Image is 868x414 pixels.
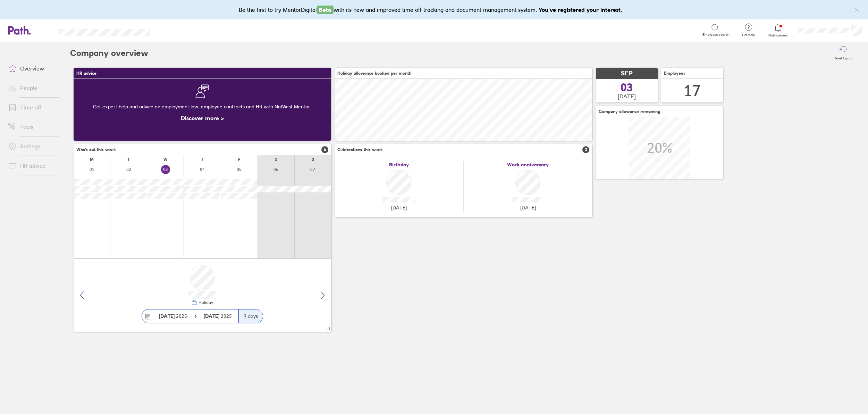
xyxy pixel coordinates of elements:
label: Reset layout [829,54,857,60]
a: Discover more > [181,115,224,122]
span: Who's out this week [76,147,116,152]
div: S [312,157,314,162]
b: You've registered your interest. [539,6,622,13]
span: Employees [664,71,685,76]
strong: [DATE] [204,313,221,319]
a: HR advice [3,159,59,173]
span: [DATE] [520,205,536,210]
div: F [238,157,241,162]
a: Time off [3,100,59,114]
div: Search [169,27,187,33]
span: Holiday allowance booked per month [337,71,411,76]
a: Overview [3,61,59,75]
div: Holiday [197,300,213,305]
a: People [3,81,59,95]
span: Work anniversary [507,162,549,167]
div: 9 days [238,309,263,323]
div: Be the first to try MentorDigital with its new and improved time off tracking and document manage... [239,6,629,14]
strong: [DATE] [159,313,175,319]
span: 6 [321,146,328,153]
div: S [275,157,277,162]
div: M [90,157,94,162]
span: 2025 [159,313,187,319]
span: [DATE] [618,93,636,99]
div: T [201,157,203,162]
span: Company allowance remaining [599,109,660,114]
div: Get expert help and advice on employment law, employee contracts and HR with NatWest Mentor. [79,98,326,115]
span: Beta [317,6,334,14]
div: T [127,157,130,162]
span: 03 [621,82,633,93]
a: Notifications [767,23,789,38]
span: Notifications [767,33,789,38]
a: Settings [3,139,59,153]
div: W [163,157,168,162]
button: Reset layout [829,42,857,64]
span: Birthday [389,162,409,167]
span: Celebrations this week [337,147,383,152]
span: Employee search [702,33,730,37]
span: 2 [582,146,589,153]
h2: Company overview [70,42,148,64]
span: Get help [737,33,760,37]
span: HR advice [76,71,96,76]
div: 17 [684,82,700,100]
span: [DATE] [391,205,407,210]
span: SEP [621,70,633,77]
a: Tools [3,120,59,134]
span: 2025 [204,313,232,319]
